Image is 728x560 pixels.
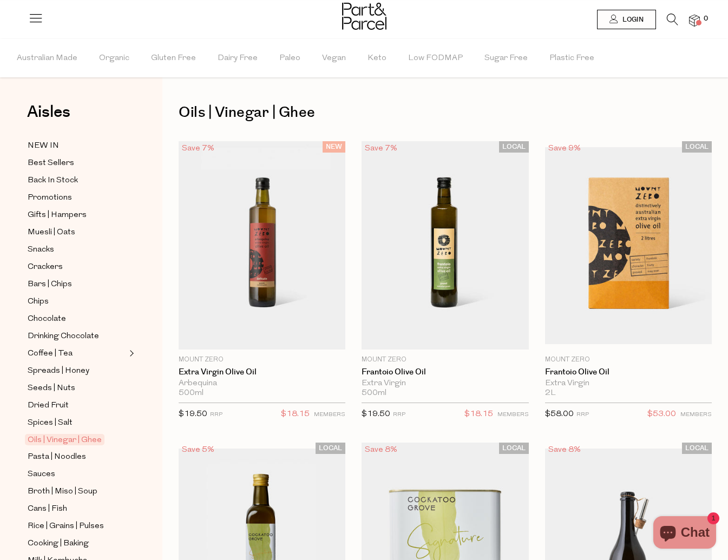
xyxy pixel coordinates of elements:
[28,485,97,498] span: Broth | Miso | Soup
[28,485,126,498] a: Broth | Miso | Soup
[179,367,345,377] a: Extra Virgin Olive Oil
[25,434,104,445] span: Oils | Vinegar | Ghee
[362,379,528,388] div: Extra Virgin
[28,537,126,550] a: Cooking | Baking
[28,450,126,464] a: Pasta | Noodles
[28,209,87,222] span: Gifts | Hampers
[28,278,72,291] span: Bars | Chips
[362,141,401,156] div: Save 7%
[322,39,346,77] span: Vegan
[27,104,70,131] a: Aisles
[28,192,72,205] span: Promotions
[362,410,390,418] span: $19.50
[179,141,218,156] div: Save 7%
[179,141,345,350] img: Extra Virgin Olive Oil
[28,467,126,481] a: Sauces
[689,15,700,26] a: 0
[99,39,129,77] span: Organic
[545,443,584,457] div: Save 8%
[316,443,345,454] span: LOCAL
[368,39,386,77] span: Keto
[28,243,54,256] span: Snacks
[28,537,89,550] span: Cooking | Baking
[499,141,529,153] span: LOCAL
[28,140,59,153] span: NEW IN
[27,100,70,124] span: Aisles
[682,141,712,153] span: LOCAL
[28,313,66,326] span: Chocolate
[545,388,556,398] span: 2L
[28,191,126,205] a: Promotions
[408,39,463,77] span: Low FODMAP
[28,503,67,516] span: Cans | Fish
[545,410,574,418] span: $58.00
[323,141,345,153] span: NEW
[28,468,55,481] span: Sauces
[151,39,196,77] span: Gluten Free
[28,295,49,308] span: Chips
[28,416,126,430] a: Spices | Salt
[179,388,204,398] span: 500ml
[28,156,126,170] a: Best Sellers
[28,451,86,464] span: Pasta | Noodles
[680,412,712,418] small: MEMBERS
[464,407,493,421] span: $18.15
[28,174,78,187] span: Back In Stock
[545,141,584,156] div: Save 9%
[28,520,104,533] span: Rice | Grains | Pulses
[28,365,89,378] span: Spreads | Honey
[650,516,719,551] inbox-online-store-chat: Shopify online store chat
[28,399,126,412] a: Dried Fruit
[179,379,345,388] div: Arbequina
[576,412,589,418] small: RRP
[28,261,63,274] span: Crackers
[362,443,401,457] div: Save 8%
[342,3,386,30] img: Part&Parcel
[28,347,73,360] span: Coffee | Tea
[28,347,126,360] a: Coffee | Tea
[28,364,126,378] a: Spreads | Honey
[393,412,405,418] small: RRP
[545,379,712,388] div: Extra Virgin
[179,100,712,125] h1: Oils | Vinegar | Ghee
[620,15,644,24] span: Login
[179,355,345,365] p: Mount Zero
[28,243,126,256] a: Snacks
[28,260,126,274] a: Crackers
[362,141,528,350] img: Frantoio Olive Oil
[210,412,222,418] small: RRP
[682,443,712,454] span: LOCAL
[362,388,386,398] span: 500ml
[28,417,73,430] span: Spices | Salt
[597,10,656,29] a: Login
[545,367,712,377] a: Frantoio Olive Oil
[28,208,126,222] a: Gifts | Hampers
[28,139,126,153] a: NEW IN
[28,519,126,533] a: Rice | Grains | Pulses
[28,382,75,395] span: Seeds | Nuts
[499,443,529,454] span: LOCAL
[362,355,528,365] p: Mount Zero
[28,278,126,291] a: Bars | Chips
[28,295,126,308] a: Chips
[28,330,99,343] span: Drinking Chocolate
[28,157,74,170] span: Best Sellers
[281,407,310,421] span: $18.15
[179,443,218,457] div: Save 5%
[28,330,126,343] a: Drinking Chocolate
[545,147,712,344] img: Frantoio Olive Oil
[17,39,77,77] span: Australian Made
[362,367,528,377] a: Frantoio Olive Oil
[279,39,300,77] span: Paleo
[484,39,528,77] span: Sugar Free
[179,410,207,418] span: $19.50
[647,407,676,421] span: $53.00
[701,14,711,24] span: 0
[28,502,126,516] a: Cans | Fish
[549,39,594,77] span: Plastic Free
[28,174,126,187] a: Back In Stock
[28,312,126,326] a: Chocolate
[28,226,75,239] span: Muesli | Oats
[545,355,712,365] p: Mount Zero
[28,399,69,412] span: Dried Fruit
